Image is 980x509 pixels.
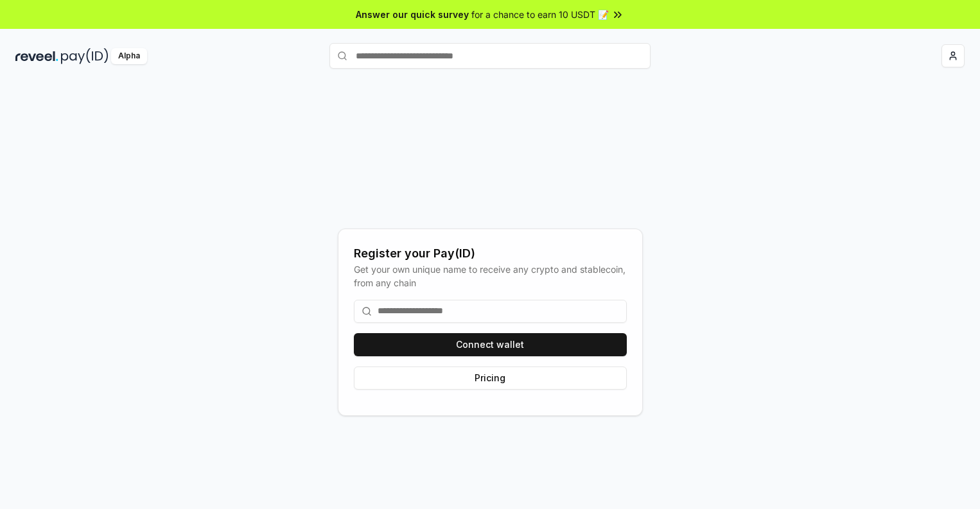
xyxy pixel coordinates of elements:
img: reveel_dark [15,48,58,64]
div: Get your own unique name to receive any crypto and stablecoin, from any chain [354,263,627,289]
div: Register your Pay(ID) [354,245,627,263]
button: Pricing [354,367,627,390]
span: for a chance to earn 10 USDT 📝 [471,8,609,21]
button: Connect wallet [354,333,627,356]
img: pay_id [61,48,109,64]
span: Answer our quick survey [356,8,469,21]
div: Alpha [111,48,147,64]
